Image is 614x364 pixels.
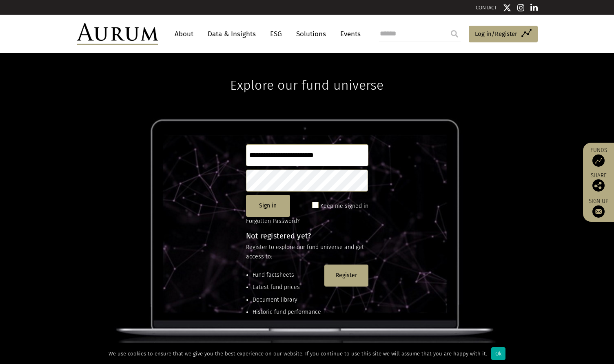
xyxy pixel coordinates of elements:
h1: Explore our fund universe [230,53,383,93]
span: Log in/Register [475,29,517,39]
li: Historic fund performance [253,308,321,317]
li: Fund factsheets [253,271,321,280]
a: Sign up [587,198,610,218]
a: ESG [266,26,286,42]
div: Share [587,173,610,192]
li: Latest fund prices [253,283,321,292]
a: Log in/Register [469,26,538,43]
a: Data & Insights [204,26,260,42]
a: CONTACT [476,4,497,11]
div: Ok [491,347,505,360]
img: Share this post [592,179,605,192]
h4: Not registered yet? [246,232,368,240]
img: Linkedin icon [530,4,538,12]
a: Solutions [292,26,330,42]
img: Twitter icon [503,4,511,12]
img: Sign up to our newsletter [592,205,605,218]
a: Funds [587,147,610,167]
input: Submit [446,26,463,42]
a: Forgotten Password? [246,218,299,225]
button: Sign in [246,195,290,217]
p: Register to explore our fund universe and get access to: [246,243,368,261]
a: About [171,26,197,42]
img: Access Funds [592,154,605,167]
button: Register [324,265,368,287]
li: Document library [253,296,321,304]
img: Aurum [77,23,158,45]
a: Events [336,26,361,42]
label: Keep me signed in [320,201,368,211]
img: Instagram icon [517,4,525,12]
